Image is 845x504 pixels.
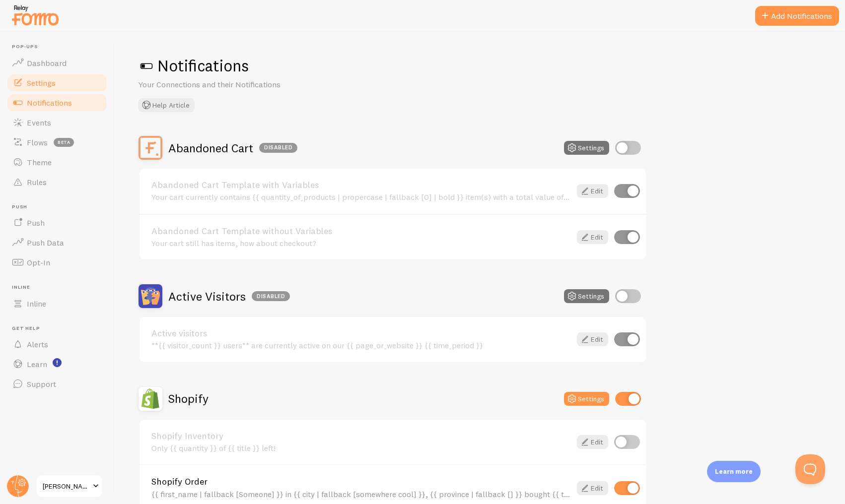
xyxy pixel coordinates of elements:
[577,435,608,449] a: Edit
[151,239,571,248] div: Your cart still has items, how about checkout?
[6,93,108,113] a: Notifications
[6,252,108,272] a: Opt-In
[151,490,571,499] div: {{ first_name | fallback [Someone] }} in {{ city | fallback [somewhere cool] }}, {{ province | fa...
[27,177,47,187] span: Rules
[168,140,297,156] h2: Abandoned Cart
[6,113,108,132] a: Events
[151,341,571,350] div: **{{ visitor_count }} users** are currently active on our {{ page_or_website }} {{ time_period }}
[6,172,108,192] a: Rules
[151,477,571,486] a: Shopify Order
[53,358,62,367] svg: <p>Watch New Feature Tutorials!</p>
[27,98,72,108] span: Notifications
[715,467,753,476] p: Learn more
[139,79,377,90] p: Your Connections and their Notifications
[151,432,571,441] a: Shopify Inventory
[12,284,108,291] span: Inline
[6,374,108,394] a: Support
[27,58,67,68] span: Dashboard
[252,291,290,301] div: Disabled
[27,78,56,88] span: Settings
[27,299,46,309] span: Inline
[6,152,108,172] a: Theme
[139,98,195,112] button: Help Article
[6,233,108,252] a: Push Data
[259,143,297,153] div: Disabled
[6,354,108,374] a: Learn
[577,332,608,346] a: Edit
[564,141,609,155] button: Settings
[577,184,608,198] a: Edit
[6,213,108,233] a: Push
[6,132,108,152] a: Flows beta
[27,218,45,228] span: Push
[707,461,761,482] div: Learn more
[151,227,571,236] a: Abandoned Cart Template without Variables
[12,204,108,210] span: Push
[12,44,108,50] span: Pop-ups
[139,284,162,308] img: Active Visitors
[36,474,103,498] a: [PERSON_NAME] For Men
[54,138,74,147] span: beta
[577,230,608,244] a: Edit
[6,334,108,354] a: Alerts
[27,157,52,167] span: Theme
[139,387,162,411] img: Shopify
[27,137,48,147] span: Flows
[795,454,825,484] iframe: Help Scout Beacon - Open
[27,359,47,369] span: Learn
[27,379,56,389] span: Support
[564,392,609,406] button: Settings
[27,339,48,349] span: Alerts
[564,289,609,303] button: Settings
[6,294,108,314] a: Inline
[10,2,60,28] img: fomo-relay-logo-orange.svg
[43,480,90,492] span: [PERSON_NAME] For Men
[27,257,50,267] span: Opt-In
[151,192,571,201] div: Your cart currently contains {{ quantity_of_products | propercase | fallback [0] | bold }} item(s...
[139,56,821,76] h1: Notifications
[12,325,108,332] span: Get Help
[151,181,571,189] a: Abandoned Cart Template with Variables
[151,329,571,338] a: Active visitors
[151,443,571,452] div: Only {{ quantity }} of {{ title }} left!
[27,238,64,248] span: Push Data
[577,481,608,495] a: Edit
[6,73,108,93] a: Settings
[168,289,290,304] h2: Active Visitors
[139,136,162,160] img: Abandoned Cart
[168,391,209,406] h2: Shopify
[6,53,108,73] a: Dashboard
[27,118,51,127] span: Events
